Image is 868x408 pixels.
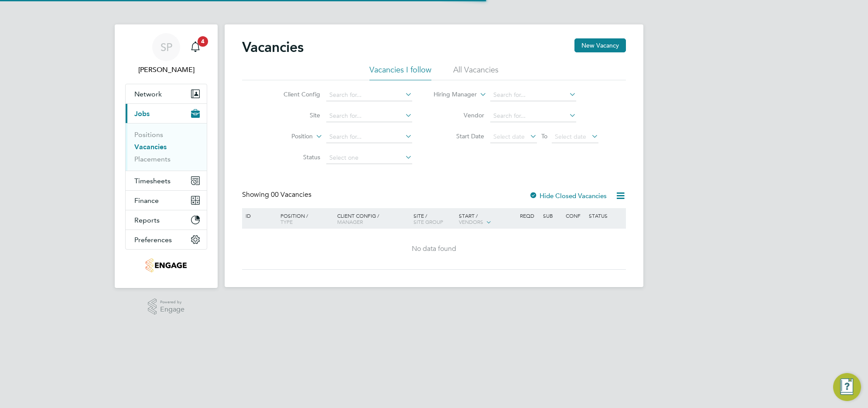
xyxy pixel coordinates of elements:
[134,216,160,224] span: Reports
[134,143,167,151] a: Vacancies
[335,208,411,229] div: Client Config /
[326,131,412,143] input: Search for...
[160,306,185,313] span: Engage
[833,373,861,401] button: Engage Resource Center
[564,208,586,223] div: Conf
[574,38,626,52] button: New Vacancy
[326,110,412,122] input: Search for...
[274,208,335,229] div: Position /
[529,192,607,200] label: Hide Closed Vacancies
[126,191,207,210] button: Finance
[134,90,162,98] span: Network
[337,218,363,225] span: Manager
[490,110,576,122] input: Search for...
[411,208,457,229] div: Site /
[134,196,159,205] span: Finance
[126,84,207,103] button: Network
[326,152,412,164] input: Select one
[126,230,207,249] button: Preferences
[187,33,204,61] a: 4
[490,89,576,101] input: Search for...
[146,258,186,272] img: jjfox-logo-retina.png
[263,132,313,141] label: Position
[125,65,207,75] span: Sophie Perry
[198,36,208,47] span: 4
[326,89,412,101] input: Search for...
[148,298,185,315] a: Powered byEngage
[134,177,171,185] span: Timesheets
[242,190,313,199] div: Showing
[280,218,293,225] span: Type
[518,208,540,223] div: Reqd
[126,171,207,190] button: Timesheets
[243,208,274,223] div: ID
[134,236,172,244] span: Preferences
[161,41,172,53] span: SP
[125,258,207,272] a: Go to home page
[271,190,311,199] span: 00 Vacancies
[453,65,499,80] li: All Vacancies
[459,218,483,225] span: Vendors
[555,133,586,141] span: Select date
[242,38,304,56] h2: Vacancies
[115,24,218,288] nav: Main navigation
[160,298,185,306] span: Powered by
[126,104,207,123] button: Jobs
[427,90,477,99] label: Hiring Manager
[125,33,207,75] a: SP[PERSON_NAME]
[270,153,320,161] label: Status
[434,132,484,140] label: Start Date
[134,155,171,163] a: Placements
[434,111,484,119] label: Vendor
[134,110,150,118] span: Jobs
[541,208,564,223] div: Sub
[493,133,525,141] span: Select date
[126,123,207,171] div: Jobs
[457,208,518,230] div: Start /
[369,65,431,80] li: Vacancies I follow
[126,210,207,230] button: Reports
[243,244,625,254] div: No data found
[587,208,625,223] div: Status
[539,130,550,142] span: To
[134,130,163,139] a: Positions
[413,218,443,225] span: Site Group
[270,111,320,119] label: Site
[270,90,320,98] label: Client Config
